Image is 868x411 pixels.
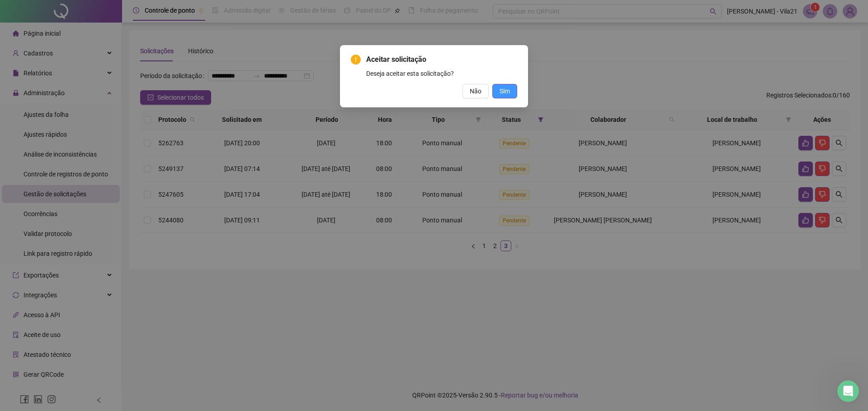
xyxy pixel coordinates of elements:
[492,84,517,98] button: Sim
[366,54,517,65] span: Aceitar solicitação
[462,84,489,98] button: Não
[470,86,481,96] span: Não
[366,69,517,79] div: Deseja aceitar esta solicitação?
[500,86,510,96] span: Sim
[351,55,361,65] span: exclamation-circle
[837,380,859,402] iframe: Intercom live chat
